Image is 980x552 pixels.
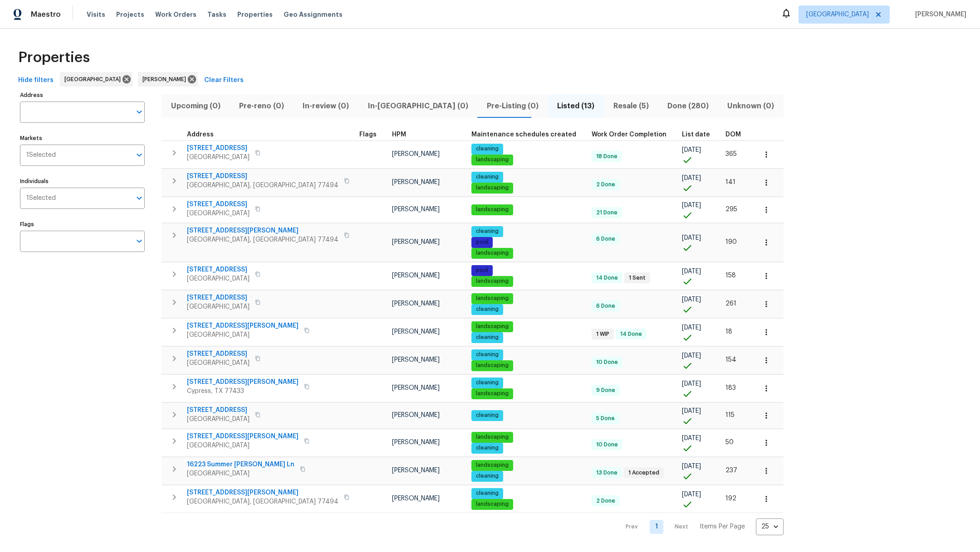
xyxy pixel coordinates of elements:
span: [DATE] [682,463,701,470]
span: [PERSON_NAME] [392,357,440,363]
span: Geo Assignments [284,10,343,19]
span: [STREET_ADDRESS] [187,172,338,181]
span: 6 Done [593,302,619,310]
span: [GEOGRAPHIC_DATA] [187,274,250,283]
span: [DATE] [682,491,701,498]
span: 10 Done [593,441,622,449]
span: landscaping [472,184,512,192]
span: Properties [18,53,90,62]
span: landscaping [472,295,512,302]
nav: Pagination Navigation [617,518,784,535]
span: 14 Done [617,330,646,338]
span: 158 [725,272,736,279]
span: [GEOGRAPHIC_DATA] [187,209,250,218]
span: [STREET_ADDRESS] [187,293,250,302]
span: HPM [392,131,406,138]
span: Projects [116,10,144,19]
span: [PERSON_NAME] [392,151,440,157]
span: Maintenance schedules created [471,131,576,138]
span: 10 Done [593,358,622,366]
span: 1 WIP [593,330,613,338]
span: Address [187,131,214,138]
button: Open [133,192,146,204]
span: [STREET_ADDRESS][PERSON_NAME] [187,432,299,441]
span: [PERSON_NAME] [392,495,440,502]
span: Cypress, TX 77433 [187,387,299,396]
span: 5 Done [593,415,618,422]
span: Resale (5) [609,100,652,112]
span: [GEOGRAPHIC_DATA] [187,441,299,450]
span: [DATE] [682,408,701,414]
span: 1 Selected [26,194,56,202]
span: 115 [725,412,735,418]
span: 1 Accepted [625,469,663,477]
span: 237 [725,467,737,474]
span: 13 Done [593,469,621,477]
span: cleaning [472,305,502,313]
div: 25 [756,515,784,538]
span: [PERSON_NAME] [392,412,440,418]
span: landscaping [472,433,512,441]
span: Unknown (0) [724,100,778,112]
span: [PERSON_NAME] [392,300,440,307]
span: 365 [725,151,737,157]
span: [STREET_ADDRESS][PERSON_NAME] [187,488,338,497]
span: [DATE] [682,268,701,275]
span: cleaning [472,334,502,341]
span: [DATE] [682,381,701,387]
span: 192 [725,495,736,502]
span: 141 [725,179,735,185]
span: cleaning [472,351,502,358]
span: [DATE] [682,235,701,241]
span: landscaping [472,156,512,164]
span: cleaning [472,379,502,387]
span: [STREET_ADDRESS] [187,349,250,358]
span: 190 [725,239,737,245]
span: In-[GEOGRAPHIC_DATA] (0) [364,100,472,112]
button: Clear Filters [201,72,247,89]
span: Pre-reno (0) [235,100,288,112]
span: 18 [725,329,732,335]
a: Goto page 1 [650,520,663,534]
span: 154 [725,357,736,363]
span: [GEOGRAPHIC_DATA] [187,330,299,339]
label: Individuals [20,179,145,184]
span: landscaping [472,362,512,369]
span: cleaning [472,145,502,153]
button: Open [133,106,146,118]
span: 6 Done [593,235,619,243]
span: [DATE] [682,202,701,208]
span: [PERSON_NAME] [911,10,966,19]
span: [STREET_ADDRESS][PERSON_NAME] [187,378,299,387]
span: [STREET_ADDRESS] [187,200,250,209]
button: Open [133,149,146,161]
span: [GEOGRAPHIC_DATA] [187,415,250,424]
span: [GEOGRAPHIC_DATA], [GEOGRAPHIC_DATA] 77494 [187,235,338,244]
span: [DATE] [682,147,701,153]
span: cleaning [472,412,502,419]
span: landscaping [472,277,512,285]
span: [PERSON_NAME] [392,272,440,279]
span: landscaping [472,206,512,213]
span: [STREET_ADDRESS] [187,144,250,153]
span: landscaping [472,323,512,330]
span: [STREET_ADDRESS][PERSON_NAME] [187,226,338,235]
span: [PERSON_NAME] [392,467,440,474]
span: Maestro [31,10,61,19]
span: List date [682,131,710,138]
span: 21 Done [593,209,621,217]
label: Address [20,92,145,98]
span: [GEOGRAPHIC_DATA] [64,75,124,84]
span: 16223 Summer [PERSON_NAME] Ln [187,460,294,469]
span: 2 Done [593,181,619,189]
span: landscaping [472,461,512,469]
span: Properties [237,10,273,19]
span: Clear Filters [204,75,244,86]
span: Listed (13) [554,100,598,112]
span: [GEOGRAPHIC_DATA], [GEOGRAPHIC_DATA] 77494 [187,497,338,506]
span: Work Order Completion [592,131,666,138]
button: Hide filters [15,72,57,89]
span: Pre-Listing (0) [483,100,542,112]
span: Tasks [207,11,226,18]
span: landscaping [472,500,512,508]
